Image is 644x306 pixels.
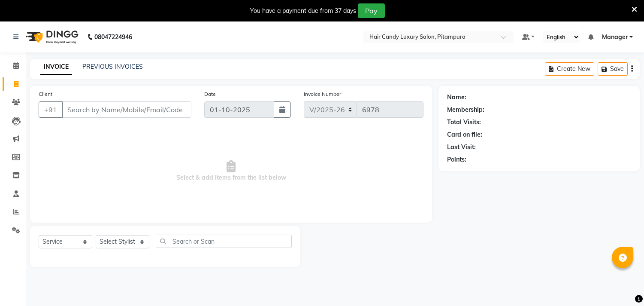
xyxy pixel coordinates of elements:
input: Search by Name/Mobile/Email/Code [62,101,191,118]
a: INVOICE [40,59,72,75]
img: logo [22,25,81,49]
b: 08047224946 [94,25,132,49]
div: Name: [447,93,466,102]
label: Date [204,90,216,98]
div: Membership: [447,105,484,114]
div: Points: [447,155,466,164]
button: Save [598,62,628,76]
label: Client [39,90,52,98]
div: Card on file: [447,130,482,139]
span: Select & add items from the list below [39,128,423,214]
button: Pay [358,3,385,18]
iframe: chat widget [608,272,635,297]
label: Invoice Number [304,90,341,98]
button: Create New [545,62,594,76]
button: +91 [39,101,63,118]
div: You have a payment due from 37 days [250,6,356,15]
div: Last Visit: [447,143,476,152]
a: PREVIOUS INVOICES [82,63,143,70]
input: Search or Scan [156,235,292,248]
div: Total Visits: [447,118,481,127]
span: Manager [602,33,628,42]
